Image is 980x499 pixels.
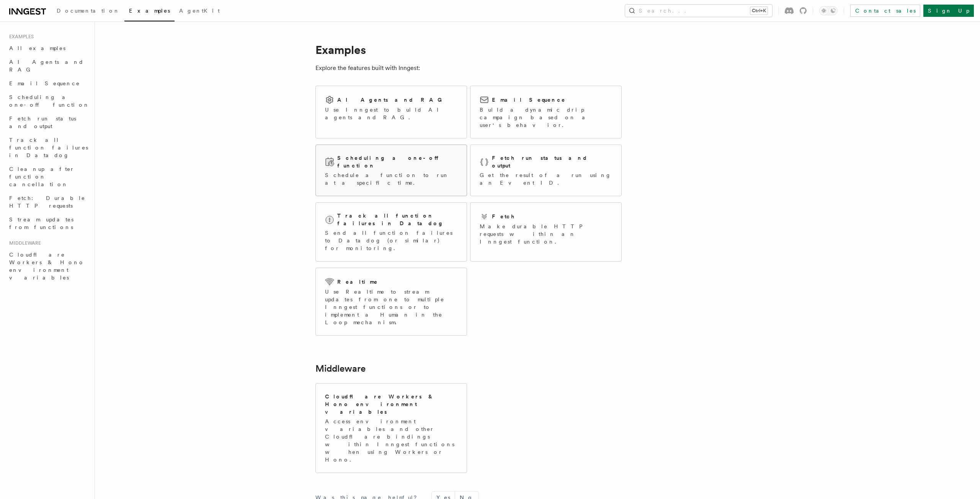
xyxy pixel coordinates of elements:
span: Fetch run status and output [9,115,76,129]
button: Search...Ctrl+K [625,5,772,17]
a: All examples [6,41,90,55]
a: Track all function failures in DatadogSend all function failures to Datadog (or similar) for moni... [315,202,467,262]
h2: Scheduling a one-off function [337,154,457,169]
h2: Fetch run status and output [492,154,612,169]
a: AgentKit [175,2,224,21]
h2: Email Sequence [492,96,566,104]
a: Fetch run status and output [6,112,90,133]
p: Access environment variables and other Cloudflare bindings within Inngest functions when using Wo... [325,418,457,463]
a: AI Agents and RAGUse Inngest to build AI agents and RAG. [315,86,467,138]
a: Cloudflare Workers & Hono environment variablesAccess environment variables and other Cloudflare ... [315,383,467,473]
a: Fetch run status and outputGet the result of a run using an Event ID. [470,145,622,196]
a: Stream updates from functions [6,213,90,234]
h2: Cloudflare Workers & Hono environment variables [325,393,457,416]
a: RealtimeUse Realtime to stream updates from one to multiple Inngest functions or to implement a H... [315,268,467,336]
p: Build a dynamic drip campaign based on a user's behavior. [480,106,612,129]
a: Scheduling a one-off functionSchedule a function to run at a specific time. [315,145,467,196]
p: Make durable HTTP requests within an Inngest function. [480,223,612,245]
kbd: Ctrl+K [750,7,768,15]
a: Middleware [315,363,366,374]
span: Fetch: Durable HTTP requests [9,195,85,209]
span: Documentation [57,8,120,14]
a: AI Agents and RAG [6,55,90,76]
span: Middleware [6,240,41,246]
a: FetchMake durable HTTP requests within an Inngest function. [470,202,622,262]
span: Examples [6,34,34,40]
span: Email Sequence [9,80,80,86]
p: Explore the features built with Inngest: [315,63,622,73]
p: Use Inngest to build AI agents and RAG. [325,106,457,121]
a: Track all function failures in Datadog [6,133,90,162]
a: Contact sales [850,5,920,17]
p: Get the result of a run using an Event ID. [480,171,612,187]
a: Email Sequence [6,76,90,90]
button: Toggle dark mode [819,6,838,15]
a: Scheduling a one-off function [6,90,90,112]
span: AgentKit [179,8,220,14]
h2: Realtime [337,278,378,286]
span: Cleanup after function cancellation [9,166,75,187]
h2: AI Agents and RAG [337,96,446,104]
h2: Fetch [492,213,515,220]
a: Cleanup after function cancellation [6,162,90,191]
span: AI Agents and RAG [9,59,84,73]
a: Cloudflare Workers & Hono environment variables [6,248,90,284]
h1: Examples [315,43,622,57]
p: Use Realtime to stream updates from one to multiple Inngest functions or to implement a Human in ... [325,288,457,326]
span: Cloudflare Workers & Hono environment variables [9,252,85,281]
span: Stream updates from functions [9,216,73,230]
span: All examples [9,45,65,51]
a: Email SequenceBuild a dynamic drip campaign based on a user's behavior. [470,86,622,138]
a: Sign Up [923,5,974,17]
a: Examples [124,2,175,21]
span: Track all function failures in Datadog [9,137,88,158]
span: Examples [129,8,170,14]
p: Send all function failures to Datadog (or similar) for monitoring. [325,229,457,252]
span: Scheduling a one-off function [9,94,90,108]
p: Schedule a function to run at a specific time. [325,171,457,187]
a: Documentation [52,2,124,21]
h2: Track all function failures in Datadog [337,212,457,227]
a: Fetch: Durable HTTP requests [6,191,90,213]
